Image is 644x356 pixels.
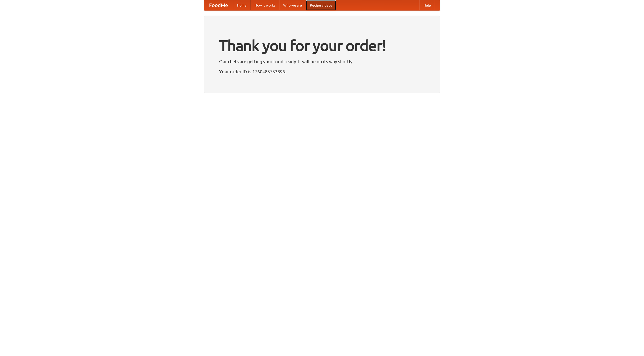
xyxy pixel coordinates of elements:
p: Your order ID is 1760485733896. [219,68,425,75]
a: Home [233,0,251,10]
a: FoodMe [204,0,233,10]
p: Our chefs are getting your food ready. It will be on its way shortly. [219,58,425,65]
a: How it works [251,0,279,10]
a: Recipe videos [306,0,336,10]
a: Who we are [279,0,306,10]
h1: Thank you for your order! [219,33,425,58]
a: Help [419,0,435,10]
